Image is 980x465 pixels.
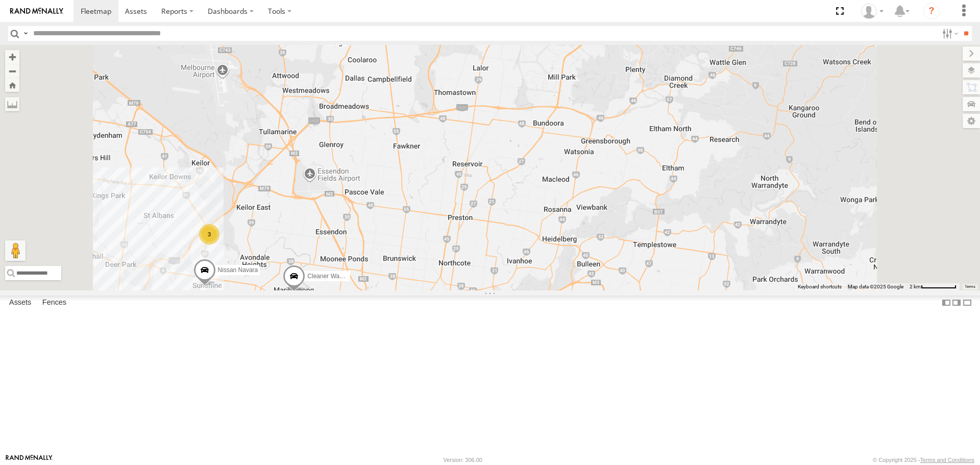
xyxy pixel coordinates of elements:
[5,97,19,111] label: Measure
[5,64,19,78] button: Zoom out
[962,296,972,310] label: Hide Summary Table
[963,114,980,128] label: Map Settings
[5,240,26,261] button: Drag Pegman onto the map to open Street View
[965,284,975,288] a: Terms (opens in new tab)
[906,283,960,290] button: Map Scale: 2 km per 66 pixels
[920,457,974,463] a: Terms and Conditions
[5,50,19,64] button: Zoom in
[218,266,258,274] span: Nissan Navara
[923,3,940,19] i: ?
[857,4,887,19] div: John Vu
[37,296,71,310] label: Fences
[910,284,921,289] span: 2 km
[4,296,36,310] label: Assets
[444,457,482,463] div: Version: 306.00
[199,224,219,244] div: 3
[10,8,63,15] img: rand-logo.svg
[873,457,974,463] div: © Copyright 2025 -
[21,26,30,41] label: Search Query
[798,283,842,290] button: Keyboard shortcuts
[951,296,962,310] label: Dock Summary Table to the Right
[307,273,358,280] span: Cleaner Wagon #1
[848,284,903,289] span: Map data ©2025 Google
[6,455,53,465] a: Visit our Website
[5,78,19,92] button: Zoom Home
[938,26,960,41] label: Search Filter Options
[941,296,951,310] label: Dock Summary Table to the Left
